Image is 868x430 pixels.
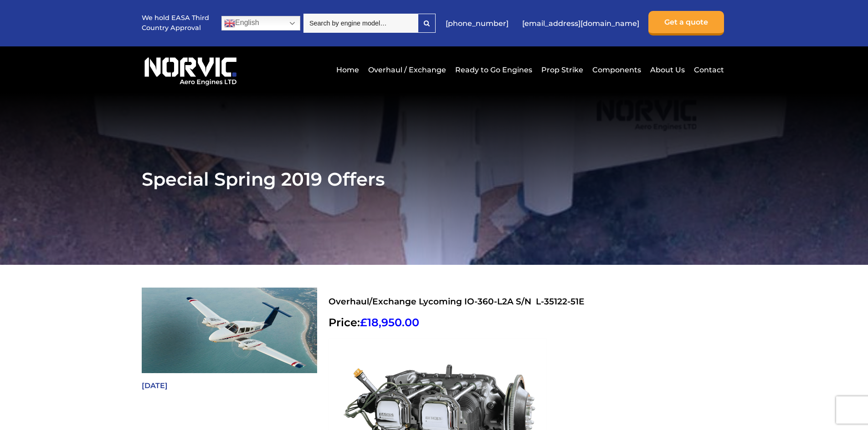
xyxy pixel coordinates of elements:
a: Prop Strike [539,59,586,81]
a: Home [334,59,361,81]
h2: Price: [329,316,715,329]
span: £18,950.00 [360,316,419,329]
a: [EMAIL_ADDRESS][DOMAIN_NAME] [518,12,644,35]
a: Get a quote [648,11,724,35]
a: Contact [692,59,724,81]
b: [DATE] [142,381,168,390]
a: Overhaul / Exchange [366,59,448,81]
strong: Overhaul/Exchange Lycoming IO-360-L2A S/N L-35122-51E [329,296,585,307]
img: Norvic Aero Engines logo [142,53,239,86]
input: Search by engine model… [303,14,418,33]
p: We hold EASA Third Country Approval [142,13,210,33]
a: English [221,16,300,30]
a: Ready to Go Engines [453,59,534,81]
img: en [224,18,235,29]
a: [PHONE_NUMBER] [441,12,513,35]
a: About Us [648,59,687,81]
h1: Special Spring 2019 Offers [142,168,726,190]
a: Components [590,59,643,81]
